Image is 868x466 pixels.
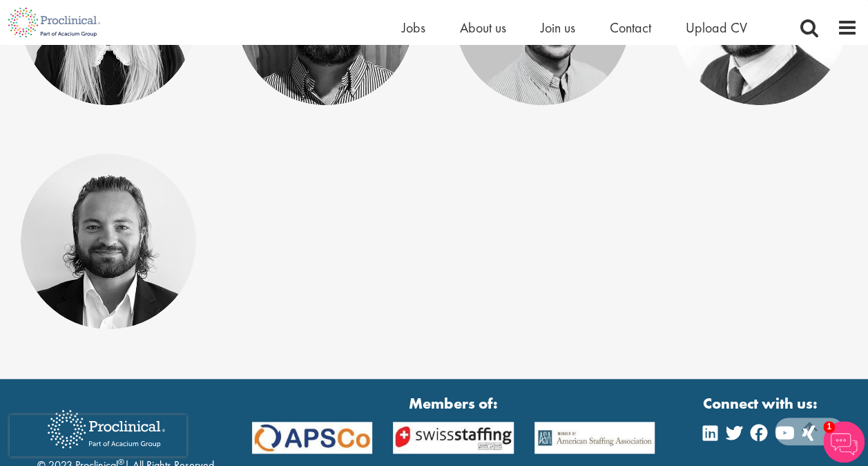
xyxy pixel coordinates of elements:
a: Jobs [402,19,425,37]
strong: Connect with us: [703,393,820,414]
span: 1 [823,421,835,433]
img: Proclinical Recruitment [37,400,175,458]
a: Contact [610,19,651,37]
img: APSCo [242,422,383,454]
img: Chatbot [823,421,865,463]
a: Join us [541,19,575,37]
img: APSCo [383,422,523,454]
a: About us [460,19,506,37]
iframe: reCAPTCHA [10,415,186,456]
a: Upload CV [686,19,747,37]
img: APSCo [524,422,665,454]
strong: Members of: [252,393,655,414]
